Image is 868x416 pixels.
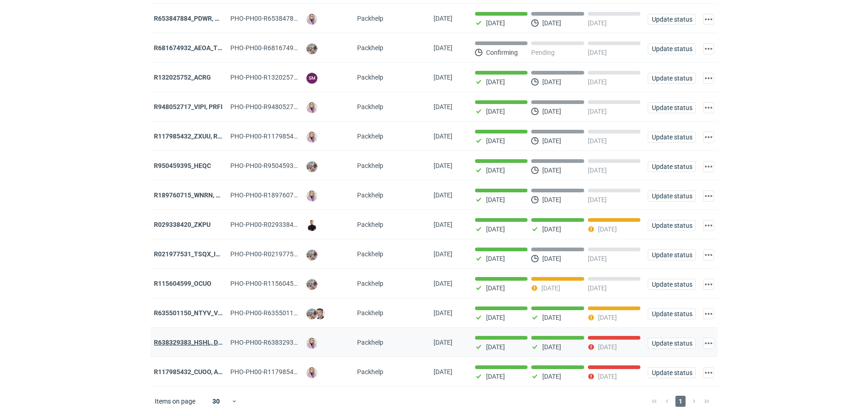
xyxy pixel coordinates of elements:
[357,191,383,199] span: Packhelp
[703,161,714,172] button: Actions
[230,221,320,228] span: PHO-PH00-R029338420_ZKPU
[598,343,617,351] p: [DATE]
[357,74,383,81] span: Packhelp
[648,249,696,260] button: Update status
[588,19,607,27] p: [DATE]
[648,161,696,172] button: Update status
[703,14,714,25] button: Actions
[230,162,321,169] span: PHO-PH00-R950459395_HEQC
[306,220,317,231] img: Tomasz Kubiak
[306,308,317,319] img: Michał Palasek
[652,104,692,111] span: Update status
[486,343,505,351] p: [DATE]
[306,102,317,113] img: Klaudia Wiśniewska
[652,193,692,199] span: Update status
[357,250,383,258] span: Packhelp
[154,309,231,317] a: R635501150_NTYV_VNSV
[486,196,505,203] p: [DATE]
[357,221,383,228] span: Packhelp
[154,15,249,22] a: R653847884_PDWR, OHJS, IVNK
[434,250,452,258] span: 01/09/2025
[542,167,561,174] p: [DATE]
[486,137,505,144] p: [DATE]
[703,367,714,378] button: Actions
[486,167,505,174] p: [DATE]
[155,397,195,406] span: Items on page
[201,395,231,408] div: 30
[154,162,211,169] strong: R950459395_HEQC
[486,373,505,380] p: [DATE]
[230,250,338,258] span: PHO-PH00-R021977531_TSQX_IDUW
[306,132,317,143] img: Klaudia Wiśniewska
[434,133,452,140] span: 05/09/2025
[648,308,696,319] button: Update status
[357,309,383,317] span: Packhelp
[486,19,505,27] p: [DATE]
[542,196,561,203] p: [DATE]
[306,73,317,84] figcaption: SM
[357,103,383,110] span: Packhelp
[598,225,617,233] p: [DATE]
[434,339,452,346] span: 12/08/2025
[154,103,223,110] a: R948052717_VIPI, PRFI
[648,43,696,54] button: Update status
[703,249,714,260] button: Actions
[230,103,333,110] span: PHO-PH00-R948052717_VIPI,-PRFI
[230,44,353,52] span: PHO-PH00-R681674932_AEOA_TIXI_KKTL
[542,137,561,144] p: [DATE]
[598,314,617,321] p: [DATE]
[531,49,555,56] p: Pending
[230,74,321,81] span: PHO-PH00-R132025752_ACRG
[588,284,607,292] p: [DATE]
[434,280,452,287] span: 28/08/2025
[652,75,692,81] span: Update status
[306,279,317,290] img: Michał Palasek
[306,367,317,378] img: Klaudia Wiśniewska
[434,191,452,199] span: 03/09/2025
[542,19,561,27] p: [DATE]
[154,191,234,199] a: R189760715_WNRN, CWNS
[652,252,692,258] span: Update status
[434,162,452,169] span: 04/09/2025
[154,250,229,258] a: R021977531_TSQX_IDUW
[648,279,696,290] button: Update status
[154,368,251,376] a: R117985432_CUOO, AZGB, OQAV
[314,308,325,319] img: Maciej Sikora
[486,284,505,292] p: [DATE]
[648,102,696,113] button: Update status
[154,74,211,81] a: R132025752_ACRG
[542,78,561,86] p: [DATE]
[154,221,211,228] a: R029338420_ZKPU
[306,161,317,172] img: Michał Palasek
[357,162,383,169] span: Packhelp
[703,43,714,54] button: Actions
[434,15,452,22] span: 11/09/2025
[648,367,696,378] button: Update status
[541,284,560,292] p: [DATE]
[652,370,692,376] span: Update status
[230,309,339,317] span: PHO-PH00-R635501150_NTYV_VNSV
[703,73,714,84] button: Actions
[306,14,317,25] img: Klaudia Wiśniewska
[652,163,692,170] span: Update status
[154,133,251,140] a: R117985432_ZXUU, RNMV, VLQR
[306,191,317,202] img: Klaudia Wiśniewska
[306,249,317,260] img: Michał Palasek
[652,46,692,52] span: Update status
[675,396,686,407] span: 1
[542,108,561,115] p: [DATE]
[230,191,344,199] span: PHO-PH00-R189760715_WNRN,-CWNS
[154,280,211,287] a: R115604599_OCUO
[357,15,383,22] span: Packhelp
[357,44,383,52] span: Packhelp
[648,338,696,349] button: Update status
[703,279,714,290] button: Actions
